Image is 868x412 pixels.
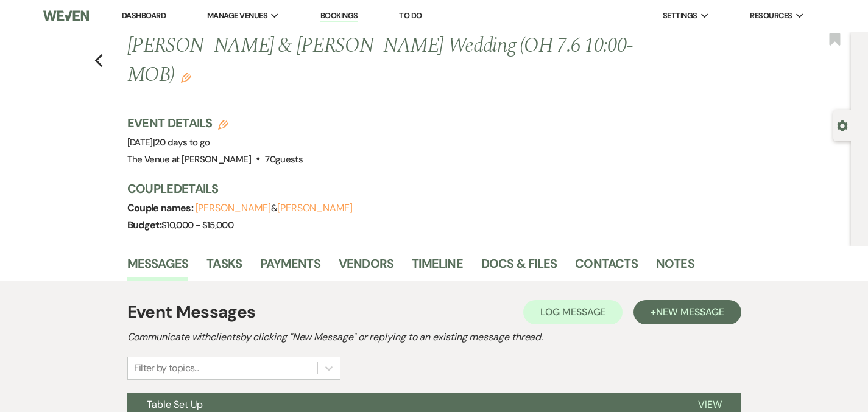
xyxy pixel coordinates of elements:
h2: Communicate with clients by clicking "New Message" or replying to an existing message thread. [127,330,741,344]
span: 20 days to go [155,136,210,148]
span: Manage Venues [207,10,267,22]
a: Bookings [320,10,358,22]
button: Open lead details [837,119,848,131]
span: Resources [750,10,792,22]
button: [PERSON_NAME] [196,203,271,213]
a: Notes [656,254,694,281]
a: Dashboard [122,10,166,21]
h1: [PERSON_NAME] & [PERSON_NAME] Wedding (OH 7.6 10:00-MOB) [127,32,673,89]
a: Contacts [575,254,638,281]
a: Vendors [339,254,393,281]
h1: Event Messages [127,299,256,325]
span: Couple names: [127,201,196,214]
span: $10,000 - $15,000 [161,219,233,231]
a: Timeline [412,254,463,281]
span: Table Set Up [147,398,203,411]
span: 70 guests [265,153,303,166]
a: Messages [127,254,189,281]
a: Payments [260,254,320,281]
span: View [698,398,722,411]
span: & [196,202,353,214]
span: Log Message [540,306,605,318]
div: Filter by topics... [134,361,199,375]
button: +New Message [633,300,741,324]
button: [PERSON_NAME] [277,203,353,213]
span: Settings [663,10,697,22]
a: Docs & Files [481,254,557,281]
span: | [153,136,210,148]
span: Budget: [127,218,162,231]
a: To Do [399,10,422,21]
span: The Venue at [PERSON_NAME] [127,153,251,166]
img: Weven Logo [43,3,89,29]
h3: Event Details [127,114,303,131]
span: New Message [656,306,724,318]
button: Log Message [523,300,623,324]
a: Tasks [206,254,242,281]
span: [DATE] [127,136,210,148]
button: Edit [181,72,191,83]
h3: Couple Details [127,180,810,197]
